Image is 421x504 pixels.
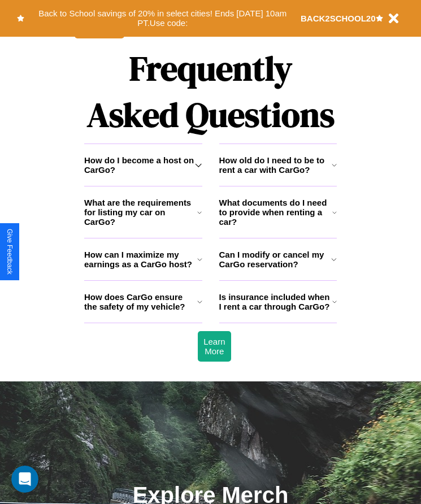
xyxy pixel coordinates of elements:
[219,292,332,311] h3: Is insurance included when I rent a car through CarGo?
[84,292,197,311] h3: How does CarGo ensure the safety of my vehicle?
[11,466,38,493] iframe: Intercom live chat
[6,229,14,275] div: Give Feedback
[24,6,301,31] button: Back to School savings of 20% in select cities! Ends [DATE] 10am PT.Use code:
[219,155,332,175] h3: How old do I need to be to rent a car with CarGo?
[219,250,332,269] h3: Can I modify or cancel my CarGo reservation?
[301,14,376,23] b: BACK2SCHOOL20
[84,250,197,269] h3: How can I maximize my earnings as a CarGo host?
[84,155,195,175] h3: How do I become a host on CarGo?
[84,198,197,227] h3: What are the requirements for listing my car on CarGo?
[198,331,231,362] button: Learn More
[219,198,333,227] h3: What documents do I need to provide when renting a car?
[84,40,337,144] h1: Frequently Asked Questions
